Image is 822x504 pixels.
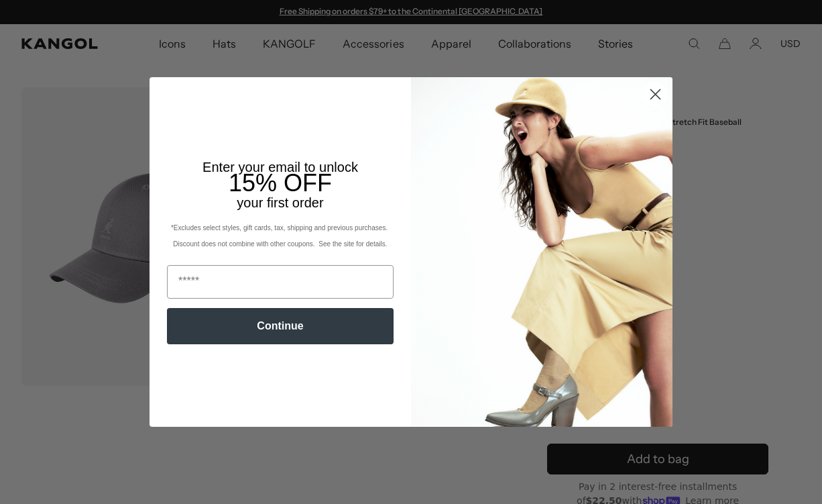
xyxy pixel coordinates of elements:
[171,224,390,248] span: *Excludes select styles, gift cards, tax, shipping and previous purchases. Discount does not comb...
[202,160,358,174] span: Enter your email to unlock
[167,308,394,344] button: Continue
[229,169,332,197] span: 15% OFF
[411,77,672,426] img: 93be19ad-e773-4382-80b9-c9d740c9197f.jpeg
[237,195,323,210] span: your first order
[167,265,394,299] input: Email
[644,83,667,106] button: Close dialog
